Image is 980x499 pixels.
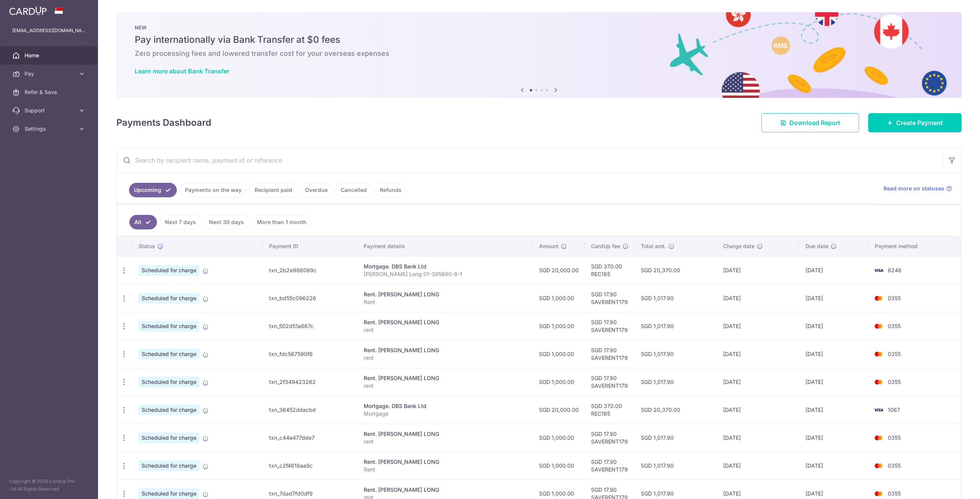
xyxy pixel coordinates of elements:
[139,377,199,387] span: Scheduled for charge
[533,256,585,284] td: SGD 20,000.00
[533,340,585,368] td: SGD 1,000.00
[135,67,229,75] a: Learn more about Bank Transfer
[9,6,47,15] img: CardUp
[641,242,666,250] span: Total amt.
[539,242,559,250] span: Amount
[364,326,527,334] p: rent
[871,294,886,303] img: Bank Card
[805,242,828,250] span: Due date
[116,12,962,98] img: Bank transfer banner
[358,236,533,256] th: Payment details
[761,113,859,132] a: Download Report
[799,256,869,284] td: [DATE]
[717,340,800,368] td: [DATE]
[24,107,75,114] span: Support
[888,406,900,413] span: 1067
[871,433,886,442] img: Bank Card
[24,88,75,96] span: Refer & Save
[585,396,635,424] td: SGD 370.00 REC185
[717,424,800,452] td: [DATE]
[263,452,358,479] td: txn_c2f4618aa9c
[869,236,961,256] th: Payment method
[888,490,901,497] span: 0355
[717,396,800,424] td: [DATE]
[888,267,902,273] span: 8246
[364,382,527,390] p: rent
[533,452,585,479] td: SGD 1,000.00
[591,242,620,250] span: CardUp fee
[799,312,869,340] td: [DATE]
[139,405,199,415] span: Scheduled for charge
[263,236,358,256] th: Payment ID
[135,24,943,31] p: NEW
[717,284,800,312] td: [DATE]
[884,185,944,192] span: Read more on statuses
[24,70,75,78] span: Pay
[263,284,358,312] td: txn_bd55c096226
[635,312,717,340] td: SGD 1,017.90
[635,368,717,396] td: SGD 1,017.90
[585,340,635,368] td: SGD 17.90 SAVERENT179
[533,424,585,452] td: SGD 1,000.00
[533,312,585,340] td: SGD 1,000.00
[364,486,527,494] div: Rent. [PERSON_NAME] LONG
[139,293,199,304] span: Scheduled for charge
[871,377,886,387] img: Bank Card
[135,49,943,58] h6: Zero processing fees and lowered transfer cost for your overseas expenses
[263,368,358,396] td: txn_2f349423262
[375,183,407,197] a: Refunds
[364,466,527,473] p: Rent
[364,430,527,438] div: Rent. [PERSON_NAME] LONG
[717,312,800,340] td: [DATE]
[364,458,527,466] div: Rent. [PERSON_NAME] LONG
[117,148,943,172] input: Search by recipient name, payment id or reference
[252,215,312,229] a: More than 1 month
[364,270,527,278] p: [PERSON_NAME] Long 01-395680-8-1
[263,396,358,424] td: txn_36452ddacbd
[24,52,75,59] span: Home
[585,452,635,479] td: SGD 17.90 SAVERENT179
[364,298,527,306] p: Rent
[263,312,358,340] td: txn_502d51a867c
[635,340,717,368] td: SGD 1,017.90
[160,215,201,229] a: Next 7 days
[533,284,585,312] td: SGD 1,000.00
[139,321,199,332] span: Scheduled for charge
[585,256,635,284] td: SGD 370.00 REC185
[139,349,199,359] span: Scheduled for charge
[888,295,901,301] span: 0355
[585,284,635,312] td: SGD 17.90 SAVERENT179
[263,424,358,452] td: txn_c44e477dde7
[871,461,886,470] img: Bank Card
[717,256,800,284] td: [DATE]
[799,340,869,368] td: [DATE]
[364,438,527,445] p: rent
[799,284,869,312] td: [DATE]
[139,432,199,443] span: Scheduled for charge
[250,183,297,197] a: Recipient paid
[585,312,635,340] td: SGD 17.90 SAVERENT179
[635,396,717,424] td: SGD 20,370.00
[635,284,717,312] td: SGD 1,017.90
[723,242,755,250] span: Charge date
[871,322,886,331] img: Bank Card
[364,410,527,418] p: Mortgage
[24,125,75,133] span: Settings
[139,242,155,250] span: Status
[364,402,527,410] div: Mortgage. DBS Bank Ltd
[139,460,199,471] span: Scheduled for charge
[204,215,249,229] a: Next 30 days
[300,183,333,197] a: Overdue
[799,424,869,452] td: [DATE]
[635,256,717,284] td: SGD 20,370.00
[717,368,800,396] td: [DATE]
[888,434,901,441] span: 0355
[888,379,901,385] span: 0355
[180,183,247,197] a: Payments on the way
[364,354,527,362] p: rent
[533,368,585,396] td: SGD 1,000.00
[364,346,527,354] div: Rent. [PERSON_NAME] LONG
[364,374,527,382] div: Rent. [PERSON_NAME] LONG
[871,489,886,498] img: Bank Card
[135,34,943,46] h5: Pay internationally via Bank Transfer at $0 fees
